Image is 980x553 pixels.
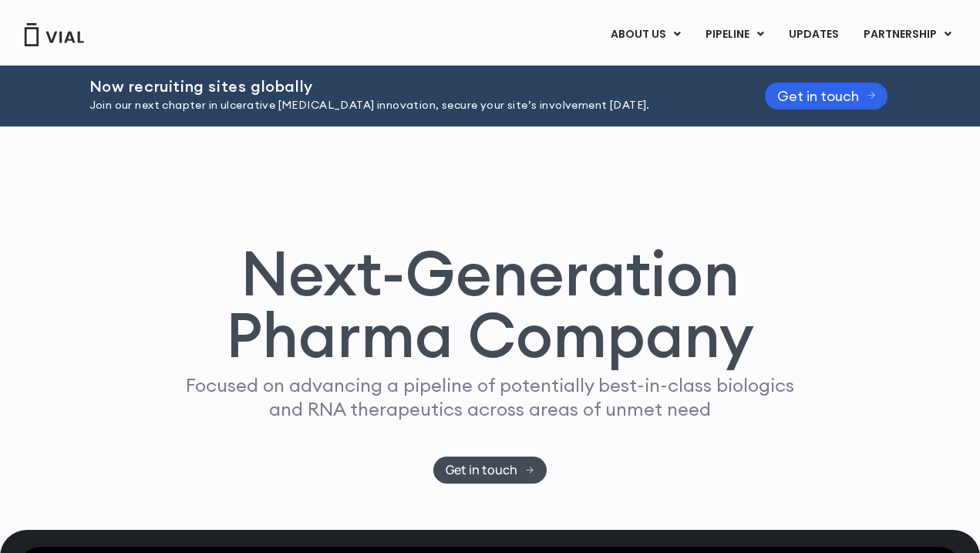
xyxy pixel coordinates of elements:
a: ABOUT USMenu Toggle [598,22,692,48]
h1: Next-Generation Pharma Company [157,242,824,366]
a: UPDATES [776,22,850,48]
span: Get in touch [777,90,859,102]
a: Get in touch [765,83,888,110]
a: Get in touch [433,457,547,484]
img: Vial Logo [23,23,85,46]
h2: Now recruiting sites globally [89,78,726,95]
a: PIPELINEMenu Toggle [693,22,776,48]
p: Join our next chapter in ulcerative [MEDICAL_DATA] innovation, secure your site’s involvement [DA... [89,97,726,114]
p: Focused on advancing a pipeline of potentially best-in-class biologics and RNA therapeutics acros... [180,373,801,421]
a: PARTNERSHIPMenu Toggle [851,22,964,48]
span: Get in touch [446,464,517,476]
